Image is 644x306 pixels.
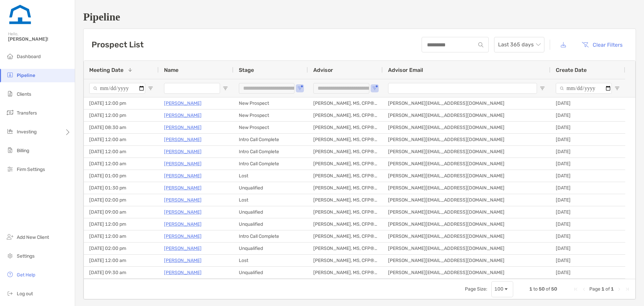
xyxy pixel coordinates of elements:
img: add_new_client icon [6,233,14,241]
div: Next Page [616,287,622,292]
img: pipeline icon [6,71,14,79]
span: to [533,286,538,292]
div: Lost [233,194,308,206]
p: [PERSON_NAME] [164,256,202,265]
div: Intro Call Complete [233,134,308,145]
img: billing icon [6,146,14,154]
div: Previous Page [581,287,587,292]
input: Advisor Email Filter Input [388,83,537,94]
div: [DATE] 08:30 am [84,122,159,133]
div: [PERSON_NAME][EMAIL_ADDRESS][DOMAIN_NAME] [383,97,550,109]
p: [PERSON_NAME] [164,220,202,228]
div: [DATE] [550,158,625,170]
div: [PERSON_NAME], MS, CFP®, CFA®, AFC® [308,218,383,230]
div: [PERSON_NAME][EMAIL_ADDRESS][DOMAIN_NAME] [383,122,550,133]
div: [PERSON_NAME][EMAIL_ADDRESS][DOMAIN_NAME] [383,146,550,158]
div: [DATE] [550,267,625,278]
div: [DATE] [550,255,625,266]
span: Advisor [313,67,333,73]
a: [PERSON_NAME] [164,232,202,241]
span: Log out [17,291,33,297]
a: [PERSON_NAME] [164,184,202,192]
div: Lost [233,170,308,182]
p: [PERSON_NAME] [164,244,202,253]
div: [DATE] [550,218,625,230]
div: [DATE] 12:00 am [84,134,159,145]
div: [DATE] 09:30 am [84,267,159,278]
div: [PERSON_NAME][EMAIL_ADDRESS][DOMAIN_NAME] [383,218,550,230]
div: [PERSON_NAME], MS, CFP®, CFA®, AFC® [308,134,383,145]
a: [PERSON_NAME] [164,147,202,156]
button: Open Filter Menu [297,86,303,91]
button: Open Filter Menu [148,86,153,91]
img: dashboard icon [6,52,14,60]
div: [PERSON_NAME], MS, CFP®, CFA®, AFC® [308,194,383,206]
div: Intro Call Complete [233,158,308,170]
div: [DATE] 01:00 pm [84,170,159,182]
button: Open Filter Menu [223,86,228,91]
span: Transfers [17,110,37,116]
div: [DATE] 01:30 pm [84,182,159,194]
div: Last Page [625,287,630,292]
div: [DATE] [550,122,625,133]
span: Billing [17,148,29,154]
a: [PERSON_NAME] [164,111,202,120]
img: get-help icon [6,270,14,278]
div: [DATE] [550,194,625,206]
div: [DATE] 12:00 am [84,158,159,170]
img: firm-settings icon [6,165,14,173]
a: [PERSON_NAME] [164,123,202,132]
img: Zoe Logo [8,3,32,27]
div: [PERSON_NAME], MS, CFP®, CFA®, AFC® [308,243,383,254]
p: [PERSON_NAME] [164,135,202,144]
div: [DATE] 02:00 pm [84,243,159,254]
span: of [546,286,550,292]
div: New Prospect [233,110,308,121]
button: Open Filter Menu [614,86,620,91]
div: [DATE] 12:00 am [84,146,159,158]
div: [DATE] [550,206,625,218]
div: [DATE] [550,146,625,158]
div: [DATE] 12:00 pm [84,110,159,121]
a: [PERSON_NAME] [164,196,202,204]
div: [PERSON_NAME][EMAIL_ADDRESS][DOMAIN_NAME] [383,230,550,242]
a: [PERSON_NAME] [164,172,202,180]
div: Lost [233,255,308,266]
span: 1 [601,286,604,292]
div: Unqualified [233,267,308,278]
div: [PERSON_NAME][EMAIL_ADDRESS][DOMAIN_NAME] [383,255,550,266]
div: [PERSON_NAME][EMAIL_ADDRESS][DOMAIN_NAME] [383,110,550,121]
div: [DATE] 09:00 am [84,206,159,218]
div: Unqualified [233,206,308,218]
input: Create Date Filter Input [556,83,612,94]
span: Name [164,67,178,73]
h3: Prospect List [92,40,144,49]
div: [PERSON_NAME][EMAIL_ADDRESS][DOMAIN_NAME] [383,194,550,206]
div: [PERSON_NAME], MS, CFP®, CFA®, AFC® [308,255,383,266]
span: Pipeline [17,73,35,78]
h1: Pipeline [83,11,636,23]
div: [DATE] 12:00 am [84,255,159,266]
img: input icon [478,42,483,47]
span: Create Date [556,67,587,73]
div: [DATE] [550,134,625,145]
div: [PERSON_NAME][EMAIL_ADDRESS][DOMAIN_NAME] [383,134,550,145]
div: [DATE] [550,170,625,182]
span: Add New Client [17,234,49,240]
div: Unqualified [233,218,308,230]
div: [DATE] 12:00 pm [84,218,159,230]
span: Stage [239,67,254,73]
img: clients icon [6,90,14,98]
div: Unqualified [233,243,308,254]
a: [PERSON_NAME] [164,160,202,168]
div: [PERSON_NAME], MS, CFP®, CFA®, AFC® [308,206,383,218]
div: Intro Call Complete [233,230,308,242]
img: settings icon [6,252,14,260]
div: [DATE] [550,182,625,194]
a: [PERSON_NAME] [164,208,202,216]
